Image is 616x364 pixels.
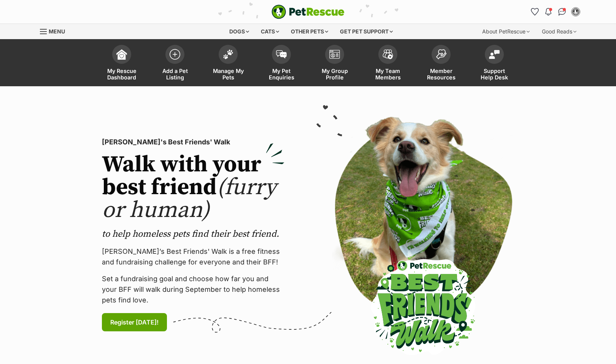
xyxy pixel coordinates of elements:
[286,24,333,39] div: Other pets
[40,24,70,38] a: Menu
[110,318,159,327] span: Register [DATE]!
[105,68,139,81] span: My Rescue Dashboard
[264,68,298,81] span: My Pet Enquiries
[572,8,579,16] img: Eve Waugh profile pic
[102,313,167,331] a: Register [DATE]!
[102,228,284,240] p: to help homeless pets find their best friend.
[489,50,500,59] img: help-desk-icon-fdf02630f3aa405de69fd3d07c3f3aa587a6932b1a1747fa1d2bba05be0121f9.svg
[329,50,340,59] img: group-profile-icon-3fa3cf56718a62981997c0bc7e787c4b2cf8bcc04b72c1350f741eb67cf2f40e.svg
[556,6,568,18] a: Conversations
[529,6,582,18] ul: Account quick links
[116,49,127,60] img: dashboard-icon-eb2f2d2d3e046f16d808141f083e7271f6b2e854fb5c12c21221c1fb7104beca.svg
[371,68,405,81] span: My Team Members
[255,41,308,86] a: My Pet Enquiries
[158,68,192,81] span: Add a Pet Listing
[102,274,284,305] p: Set a fundraising goal and choose how far you and your BFF will walk during September to help hom...
[256,24,284,39] div: Cats
[414,41,468,86] a: Member Resources
[102,154,284,222] h2: Walk with your best friend
[95,41,148,86] a: My Rescue Dashboard
[477,24,535,39] div: About PetRescue
[170,49,180,60] img: add-pet-listing-icon-0afa8454b4691262ce3f59096e99ab1cd57d4a30225e0717b998d2c9b9846f56.svg
[477,68,511,81] span: Support Help Desk
[148,41,202,86] a: Add a Pet Listing
[202,41,255,86] a: Manage My Pets
[102,173,276,225] span: (furry or human)
[558,8,566,16] img: chat-41dd97257d64d25036548639549fe6c8038ab92f7586957e7f3b1b290dea8141.svg
[424,68,458,81] span: Member Resources
[542,6,554,18] button: Notifications
[102,246,284,267] p: [PERSON_NAME]’s Best Friends' Walk is a free fitness and fundraising challenge for everyone and t...
[102,137,284,147] p: [PERSON_NAME]'s Best Friends' Walk
[223,49,233,59] img: manage-my-pets-icon-02211641906a0b7f246fdf0571729dbe1e7629f14944591b6c1af311fb30b64b.svg
[49,28,65,35] span: Menu
[545,8,551,16] img: notifications-46538b983faf8c2785f20acdc204bb7945ddae34d4c08c2a6579f10ce5e182be.svg
[468,41,521,86] a: Support Help Desk
[361,41,414,86] a: My Team Members
[570,6,582,18] button: My account
[529,6,541,18] a: Favourites
[383,49,393,59] img: team-members-icon-5396bd8760b3fe7c0b43da4ab00e1e3bb1a5d9ba89233759b79545d2d3fc5d0d.svg
[276,50,287,59] img: pet-enquiries-icon-7e3ad2cf08bfb03b45e93fb7055b45f3efa6380592205ae92323e6603595dc1f.svg
[335,24,398,39] div: Get pet support
[271,5,345,19] img: logo-e224e6f780fb5917bec1dbf3a21bbac754714ae5b6737aabdf751b685950b380.svg
[318,68,352,81] span: My Group Profile
[436,49,446,59] img: member-resources-icon-8e73f808a243e03378d46382f2149f9095a855e16c252ad45f914b54edf8863c.svg
[537,24,582,39] div: Good Reads
[308,41,361,86] a: My Group Profile
[211,68,245,81] span: Manage My Pets
[271,5,345,19] a: PetRescue
[224,24,254,39] div: Dogs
